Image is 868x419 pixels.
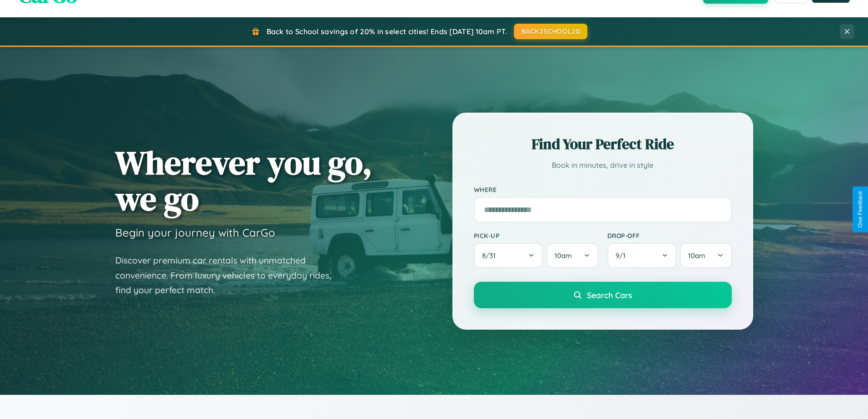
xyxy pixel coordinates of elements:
label: Drop-off [607,232,732,239]
span: 8 / 31 [482,251,500,260]
button: Search Cars [474,282,732,308]
span: Back to School savings of 20% in select cities! Ends [DATE] 10am PT. [267,27,507,36]
span: 10am [555,251,572,260]
p: Book in minutes, drive in style [474,159,732,172]
h1: Wherever you go, we go [115,145,372,217]
span: 10am [688,251,705,260]
span: 9 / 1 [616,251,630,260]
button: 10am [546,243,598,268]
button: 8/31 [474,243,543,268]
button: 10am [680,243,731,268]
p: Discover premium car rentals with unmatched convenience. From luxury vehicles to everyday rides, ... [115,253,343,298]
button: 9/1 [607,243,677,268]
div: Give Feedback [857,191,863,228]
label: Pick-up [474,232,598,239]
button: BACK2SCHOOL20 [514,24,587,39]
span: Search Cars [587,290,632,300]
label: Where [474,186,732,193]
h3: Begin your journey with CarGo [115,226,275,239]
h2: Find Your Perfect Ride [474,134,732,154]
